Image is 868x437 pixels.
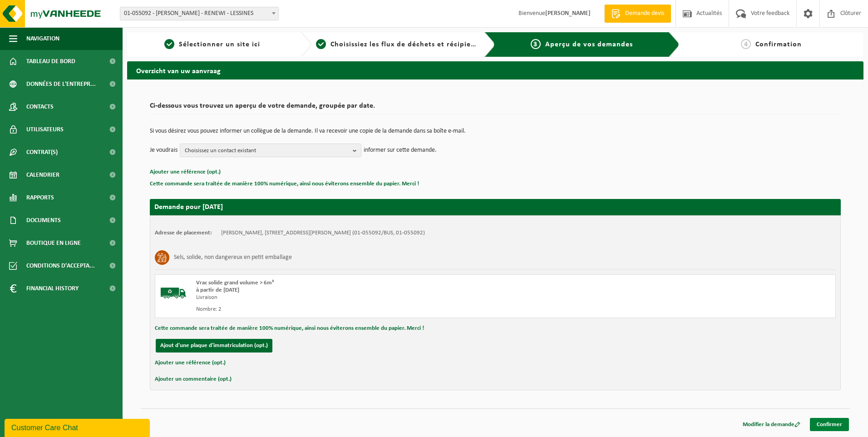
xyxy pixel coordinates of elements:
span: Aperçu de vos demandes [545,41,633,48]
span: Contrat(s) [26,141,58,164]
button: Cette commande sera traitée de manière 100% numérique, ainsi nous éviterons ensemble du papier. M... [150,178,419,190]
a: 1Sélectionner un site ici [132,39,293,50]
a: Demande devis [604,5,671,23]
iframe: chat widget [5,417,152,437]
div: Nombre: 2 [196,306,532,313]
p: Si vous désirez vous pouvez informer un collègue de la demande. Il va recevoir une copie de la de... [150,128,841,134]
a: 2Choisissiez les flux de déchets et récipients [316,39,478,50]
td: [PERSON_NAME], [STREET_ADDRESS][PERSON_NAME] (01-055092/BUS, 01-055092) [221,229,425,237]
a: Confirmer [810,418,849,431]
span: 01-055092 - CHANTIER BAXTER - RENEWI - LESSINES [120,7,278,20]
span: Navigation [26,27,59,50]
strong: à partir de [DATE] [196,287,239,293]
span: 4 [741,39,751,49]
span: Contacts [26,95,54,118]
strong: Demande pour [DATE] [154,204,223,211]
span: 1 [164,39,174,49]
strong: Adresse de placement: [155,230,212,236]
button: Ajout d'une plaque d'immatriculation (opt.) [156,339,272,353]
h3: Sels, solide, non dangereux en petit emballage [174,250,292,265]
strong: [PERSON_NAME] [545,10,591,17]
span: Conditions d'accepta... [26,254,95,277]
a: Modifier la demande [736,418,807,431]
span: Confirmation [755,41,802,48]
span: Demande devis [623,9,666,18]
span: Calendrier [26,164,59,186]
span: Choisissez un contact existant [185,144,349,158]
span: Utilisateurs [26,118,64,141]
button: Ajouter une référence (opt.) [150,166,221,178]
button: Ajouter un commentaire (opt.) [155,373,232,385]
span: Boutique en ligne [26,232,81,254]
span: Tableau de bord [26,50,75,73]
span: Financial History [26,277,79,300]
span: Choisissiez les flux de déchets et récipients [330,41,482,48]
button: Choisissez un contact existant [180,144,361,157]
p: informer sur cette demande. [364,144,437,157]
span: 2 [316,39,326,49]
span: Sélectionner un site ici [179,41,260,48]
span: Données de l'entrepr... [26,73,96,95]
div: Livraison [196,294,532,301]
button: Ajouter une référence (opt.) [155,357,226,369]
span: Vrac solide grand volume > 6m³ [196,280,274,286]
span: Rapports [26,186,54,209]
h2: Overzicht van uw aanvraag [127,61,863,79]
span: 01-055092 - CHANTIER BAXTER - RENEWI - LESSINES [120,7,279,20]
button: Cette commande sera traitée de manière 100% numérique, ainsi nous éviterons ensemble du papier. M... [155,323,424,334]
h2: Ci-dessous vous trouvez un aperçu de votre demande, groupée par date. [150,102,841,114]
p: Je voudrais [150,144,178,157]
img: BL-SO-LV.png [160,279,187,307]
span: Documents [26,209,61,232]
span: 3 [531,39,541,49]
